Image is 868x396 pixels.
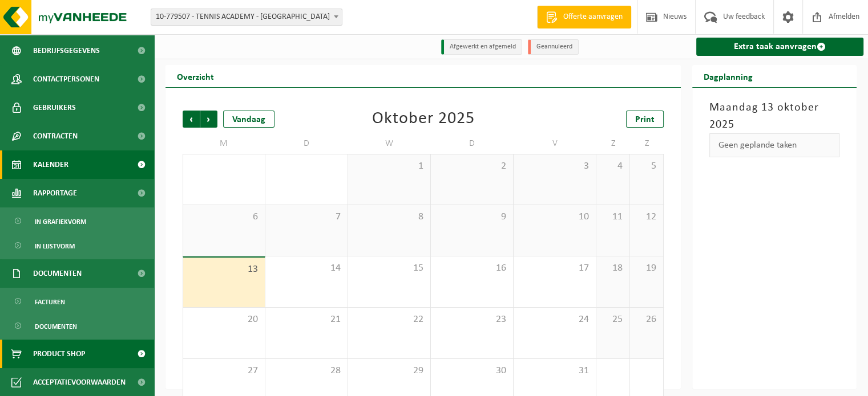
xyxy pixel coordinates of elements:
[33,36,100,65] span: Bedrijfsgegevens
[519,313,590,326] span: 24
[271,313,342,326] span: 21
[437,160,507,173] span: 2
[602,313,624,326] span: 25
[636,313,657,326] span: 26
[528,39,579,55] li: Geannuleerd
[354,313,425,326] span: 22
[189,211,259,223] span: 6
[33,122,78,150] span: Contracten
[709,133,839,157] div: Geen geplande taken
[3,291,151,312] a: Facturen
[635,115,655,124] span: Print
[602,160,624,173] span: 4
[692,65,764,87] h2: Dagplanning
[354,365,425,377] span: 29
[519,211,590,223] span: 10
[602,262,624,275] span: 18
[151,9,342,26] span: 10-779507 - TENNIS ACADEMY - GERAARDSBERGEN
[3,315,151,337] a: Documenten
[33,259,82,288] span: Documenten
[271,211,342,223] span: 7
[33,340,85,368] span: Product Shop
[33,93,76,122] span: Gebruikers
[189,313,259,326] span: 20
[437,365,507,377] span: 30
[35,316,77,337] span: Documenten
[35,211,86,232] span: In grafiekvorm
[271,365,342,377] span: 28
[626,111,664,128] a: Print
[200,111,217,128] span: Volgende
[33,179,77,207] span: Rapportage
[636,160,657,173] span: 5
[35,291,65,313] span: Facturen
[183,111,200,128] span: Vorige
[3,235,151,256] a: In lijstvorm
[151,9,342,25] span: 10-779507 - TENNIS ACADEMY - GERAARDSBERGEN
[165,65,225,87] h2: Overzicht
[630,133,664,154] td: Z
[3,210,151,232] a: In grafiekvorm
[437,313,507,326] span: 23
[189,263,259,276] span: 13
[709,99,839,133] h3: Maandag 13 oktober 2025
[372,111,475,128] div: Oktober 2025
[602,211,624,223] span: 11
[636,211,657,223] span: 12
[519,262,590,275] span: 17
[189,365,259,377] span: 27
[537,6,631,28] a: Offerte aanvragen
[223,111,274,128] div: Vandaag
[271,262,342,275] span: 14
[354,160,425,173] span: 1
[560,11,625,23] span: Offerte aanvragen
[437,211,507,223] span: 9
[437,262,507,275] span: 16
[696,38,863,56] a: Extra taak aanvragen
[514,133,596,154] td: V
[519,365,590,377] span: 31
[35,235,75,257] span: In lijstvorm
[519,160,590,173] span: 3
[431,133,514,154] td: D
[596,133,630,154] td: Z
[265,133,348,154] td: D
[348,133,431,154] td: W
[354,262,425,275] span: 15
[33,65,99,93] span: Contactpersonen
[33,150,68,179] span: Kalender
[183,133,265,154] td: M
[441,39,522,55] li: Afgewerkt en afgemeld
[636,262,657,275] span: 19
[354,211,425,223] span: 8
